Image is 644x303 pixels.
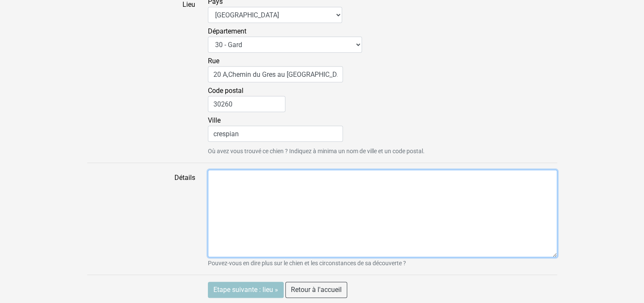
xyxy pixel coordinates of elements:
[208,126,343,142] input: Ville
[285,282,347,298] a: Retour à l'accueil
[208,56,343,82] label: Rue
[81,170,202,268] label: Détails
[208,7,342,23] select: Pays
[208,147,557,156] small: Où avez vous trouvé ce chien ? Indiquez à minima un nom de ville et un code postal.
[208,66,343,82] input: Rue
[208,96,285,112] input: Code postal
[208,259,557,268] small: Pouvez-vous en dire plus sur le chien et les circonstances de sa découverte ?
[208,86,285,112] label: Code postal
[208,26,362,53] label: Département
[208,282,284,298] input: Etape suivante : lieu »
[208,115,343,142] label: Ville
[208,36,362,53] select: Département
